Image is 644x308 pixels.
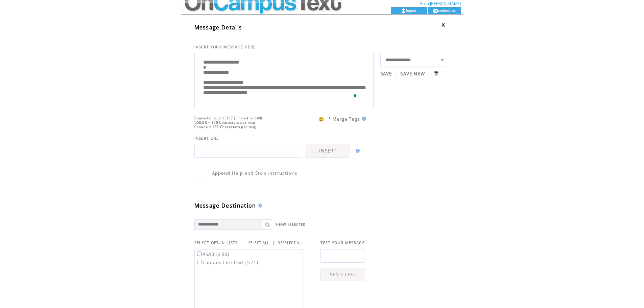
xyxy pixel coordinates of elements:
[197,260,201,264] input: Campus Life Text (521)
[401,8,406,14] img: account_icon.gif
[420,1,461,6] span: Hello [PERSON_NAME]
[256,204,262,208] img: help.gif
[320,268,365,281] a: SEND TEST
[433,8,438,14] img: contact_us_icon.gif
[438,8,456,13] a: contact us
[320,240,365,245] span: TEST YOUR MESSAGE
[194,240,238,245] span: SELECT OPT-IN LISTS
[400,71,425,77] a: SAVE NEW
[272,240,275,246] span: |
[194,202,256,209] span: Message Destination
[198,55,370,105] textarea: To enrich screen reader interactions, please activate Accessibility in Grammarly extension settings
[360,117,366,121] img: help.gif
[433,70,439,77] input: Submit
[212,170,297,176] span: Append Help and Stop instructions
[194,24,242,31] span: Message Details
[328,116,360,122] span: * Merge Tags
[248,241,269,245] a: SELECT ALL
[428,71,430,77] span: |
[194,45,256,49] span: INSERT YOUR MESSAGE HERE
[276,222,306,227] a: SHOW SELECTED
[194,125,256,129] span: Canada = 136 Characters per msg
[194,120,256,125] span: US&UK = 160 Characters per msg
[196,251,230,257] label: ASAB (280)
[318,116,325,122] span: 😀
[306,144,350,158] a: INSERT
[197,252,201,256] input: ASAB (280)
[194,116,263,120] span: Character count: 157 (limited to 640)
[278,241,304,245] a: DESELECT ALL
[194,136,219,141] span: INSERT URL
[395,71,398,77] span: |
[406,8,416,13] a: logout
[380,71,392,77] a: SAVE
[196,259,259,265] label: Campus Life Text (521)
[354,149,360,153] img: help.gif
